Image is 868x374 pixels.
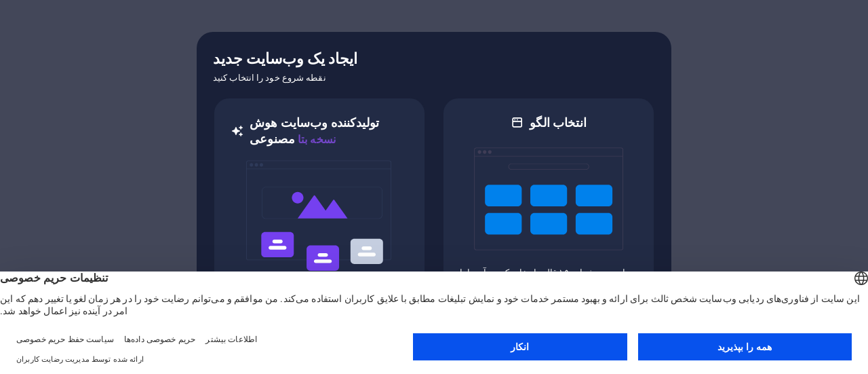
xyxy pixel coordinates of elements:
[530,115,587,130] font: انتخاب الگو
[213,73,326,83] font: نقطه شروع خود را انتخاب کنید
[245,148,394,284] img: آی
[213,50,357,67] font: ایجاد یک وب‌سایت جدید
[250,115,379,146] font: تولیدکننده وب‌سایت هوش مصنوعی
[442,97,655,326] div: انتخاب الگواز بین بیش از ۱۵۰ قالب انتخاب کنید و آن را با نیازهای خود تنظیم کنید.
[298,133,336,146] font: نسخه بتا
[460,267,626,290] font: از بین بیش از ۱۵۰ قالب انتخاب کنید و آن را با نیازهای خود تنظیم کنید.
[213,97,426,326] div: تولیدکننده وب‌سایت هوش مصنوعینسخه بتاآیبگذارید تولیدکننده وب‌سایت هوش مصنوعی بر اساس ورودی شما، و...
